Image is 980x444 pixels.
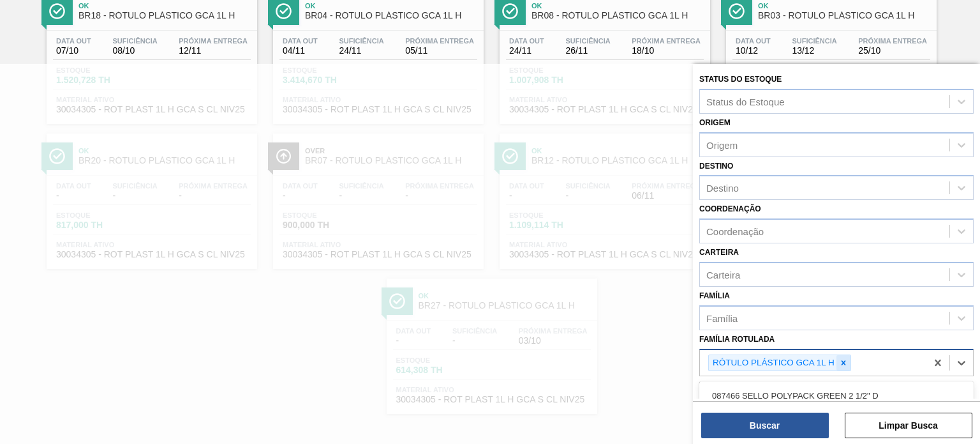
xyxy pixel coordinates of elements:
span: 07/10 [56,46,91,56]
label: Família Rotulada [699,335,775,344]
div: 087466 SELLO POLYPACK GREEN 2 1/2" D [699,384,974,408]
span: Ok [531,2,704,10]
div: Carteira [706,269,740,280]
label: Carteira [699,248,739,257]
span: Ok [758,2,930,10]
span: 08/10 [112,46,157,56]
span: 24/11 [339,46,383,56]
div: Status do Estoque [706,96,785,107]
div: Família [706,312,738,323]
span: BR18 - RÓTULO PLÁSTICO GCA 1L H [78,11,251,20]
span: Data out [56,37,91,45]
span: Suficiência [112,37,157,45]
div: RÓTULO PLÁSTICO GCA 1L H [709,355,836,371]
span: Suficiência [339,37,383,45]
span: Suficiência [792,37,836,45]
img: Ícone [729,3,745,19]
span: Data out [283,37,318,45]
div: Coordenação [706,226,764,237]
span: 25/10 [858,46,927,56]
span: Ok [305,2,477,10]
span: Data out [736,37,771,45]
span: Próxima Entrega [179,37,248,45]
span: 13/12 [792,46,836,56]
span: 24/11 [509,46,544,56]
label: Coordenação [699,204,761,213]
span: Data out [509,37,544,45]
span: 26/11 [565,46,610,56]
label: Destino [699,162,733,171]
img: Ícone [502,3,518,19]
span: 05/11 [405,46,474,56]
img: Ícone [49,3,65,19]
span: 18/10 [632,46,701,56]
div: Origem [706,139,738,150]
div: Destino [706,183,739,194]
span: Ok [78,2,251,10]
span: BR08 - RÓTULO PLÁSTICO GCA 1L H [531,11,704,20]
span: BR03 - RÓTULO PLÁSTICO GCA 1L H [758,11,930,20]
span: 10/12 [736,46,771,56]
span: 12/11 [179,46,248,56]
span: Suficiência [565,37,610,45]
img: Ícone [276,3,292,19]
span: Próxima Entrega [405,37,474,45]
span: Próxima Entrega [858,37,927,45]
span: Próxima Entrega [632,37,701,45]
label: Status do Estoque [699,75,782,84]
span: 04/11 [283,46,318,56]
label: Família [699,291,730,300]
label: Material ativo [699,381,763,390]
label: Origem [699,118,731,127]
span: BR04 - RÓTULO PLÁSTICO GCA 1L H [305,11,477,20]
